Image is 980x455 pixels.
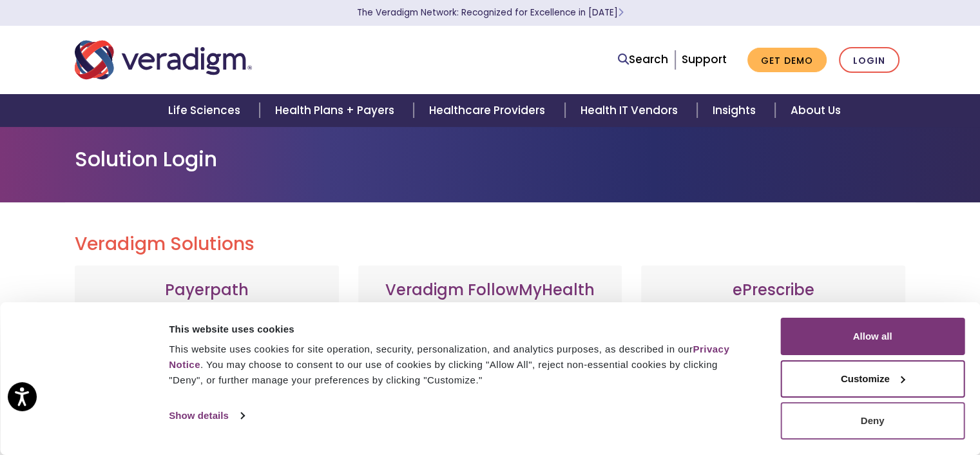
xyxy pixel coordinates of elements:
button: Allow all [780,318,965,355]
a: Get Demo [747,48,827,73]
img: Veradigm logo [75,39,252,81]
h1: Solution Login [75,147,906,171]
h3: ePrescribe [654,281,892,300]
div: This website uses cookies for site operation, security, personalization, and analytics purposes, ... [169,342,751,388]
a: Login [839,47,899,73]
a: Life Sciences [153,94,260,127]
a: Insights [697,94,775,127]
a: About Us [775,94,856,127]
a: Show details [169,406,244,425]
h2: Veradigm Solutions [75,233,906,255]
a: Healthcare Providers [414,94,564,127]
span: Learn More [618,6,624,19]
div: This website uses cookies [169,322,751,337]
a: Health Plans + Payers [260,94,414,127]
a: The Veradigm Network: Recognized for Excellence in [DATE]Learn More [357,6,624,19]
h3: Payerpath [88,281,326,300]
button: Deny [780,402,965,440]
button: Customize [780,360,965,398]
h3: Veradigm FollowMyHealth [371,281,610,300]
a: Support [682,52,727,67]
a: Health IT Vendors [565,94,697,127]
a: Search [618,51,668,68]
